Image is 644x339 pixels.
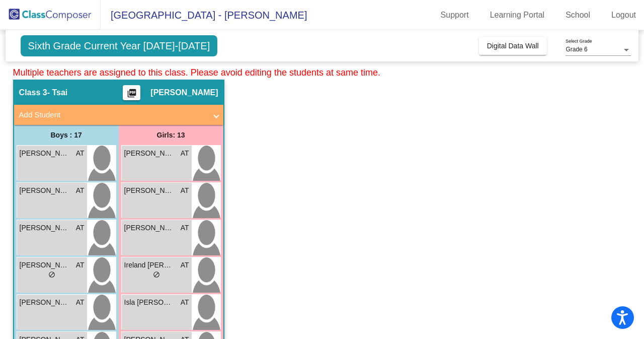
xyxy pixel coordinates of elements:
[123,85,140,100] button: Print Students Details
[124,297,175,308] span: Isla [PERSON_NAME]
[48,271,55,278] span: do_not_disturb_alt
[76,185,85,196] span: AT
[603,7,644,23] a: Logout
[479,37,547,55] button: Digital Data Wall
[76,260,85,270] span: AT
[20,223,70,233] span: [PERSON_NAME]
[181,223,189,233] span: AT
[20,185,70,196] span: [PERSON_NAME]
[76,223,85,233] span: AT
[101,7,307,23] span: [GEOGRAPHIC_DATA] - [PERSON_NAME]
[14,105,223,125] mat-expansion-panel-header: Add Student
[20,148,70,159] span: [PERSON_NAME]
[47,88,68,98] span: - Tsai
[124,223,175,233] span: [PERSON_NAME]
[13,67,380,78] span: Multiple teachers are assigned to this class. Please avoid editing the students at same time.
[181,260,189,270] span: AT
[181,185,189,196] span: AT
[19,109,206,121] mat-panel-title: Add Student
[482,7,553,23] a: Learning Portal
[153,271,160,278] span: do_not_disturb_alt
[124,185,175,196] span: [PERSON_NAME]
[557,7,598,23] a: School
[20,260,70,270] span: [PERSON_NAME] [PERSON_NAME]
[181,148,189,159] span: AT
[119,125,223,145] div: Girls: 13
[20,297,70,308] span: [PERSON_NAME]
[150,88,218,98] span: [PERSON_NAME]
[487,42,539,50] span: Digital Data Wall
[124,260,175,270] span: Ireland [PERSON_NAME]
[126,88,138,102] mat-icon: picture_as_pdf
[14,125,119,145] div: Boys : 17
[21,35,218,56] span: Sixth Grade Current Year [DATE]-[DATE]
[124,148,175,159] span: [PERSON_NAME]
[19,88,47,98] span: Class 3
[566,46,587,53] span: Grade 6
[76,297,85,308] span: AT
[76,148,85,159] span: AT
[181,297,189,308] span: AT
[433,7,477,23] a: Support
